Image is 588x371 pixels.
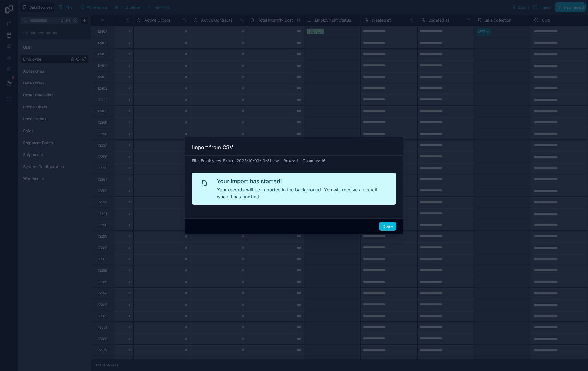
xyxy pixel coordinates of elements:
[217,186,387,200] p: Your records will be imported in the background. You will receive an email when it has finished.
[321,158,326,163] span: 16
[296,158,298,163] span: 1
[217,177,387,185] h2: Your import has started!
[201,158,279,163] span: Employees-Export-2025-10-03-13-31.csv
[192,144,233,151] h3: Import from CSV
[379,222,396,231] button: Done
[283,158,295,163] span: Rows :
[192,158,200,163] span: File :
[303,158,320,163] span: Columns :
